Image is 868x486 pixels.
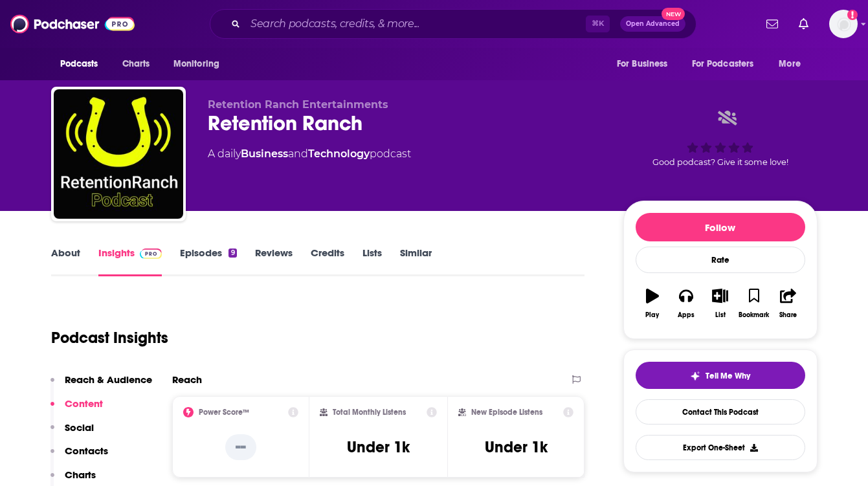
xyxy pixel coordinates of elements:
[779,55,801,73] span: More
[485,437,548,457] h3: Under 1k
[98,247,162,276] a: InsightsPodchaser Pro
[208,98,388,111] span: Retention Ranch Entertainments
[199,408,249,417] h2: Power Score™
[471,408,542,417] h2: New Episode Listens
[308,148,370,160] a: Technology
[771,280,805,327] button: Share
[288,148,308,160] span: and
[225,434,256,460] p: --
[172,373,202,386] h2: Reach
[245,14,586,34] input: Search podcasts, credits, & more...
[208,146,411,162] div: A daily podcast
[636,213,805,241] button: Follow
[617,55,668,73] span: For Business
[50,445,108,469] button: Contacts
[10,12,135,36] img: Podchaser - Follow, Share and Rate Podcasts
[715,311,726,319] div: List
[623,98,818,179] div: Good podcast? Give it some love!
[347,437,410,457] h3: Under 1k
[794,13,814,35] a: Show notifications dropdown
[829,10,858,38] img: User Profile
[362,247,382,276] a: Lists
[645,311,659,319] div: Play
[228,249,236,258] div: 9
[761,13,783,35] a: Show notifications dropdown
[684,52,773,76] button: open menu
[65,397,103,410] p: Content
[586,16,610,32] span: ⌘ K
[620,16,685,32] button: Open AdvancedNew
[54,89,183,219] img: Retention Ranch
[636,247,805,273] div: Rate
[692,55,754,73] span: For Podcasters
[706,371,750,381] span: Tell Me Why
[122,55,150,73] span: Charts
[65,469,96,481] p: Charts
[114,52,158,76] a: Charts
[255,247,293,276] a: Reviews
[690,371,700,381] img: tell me why sparkle
[210,9,696,39] div: Search podcasts, credits, & more...
[669,280,703,327] button: Apps
[636,362,805,389] button: tell me why sparkleTell Me Why
[770,52,817,76] button: open menu
[829,10,858,38] button: Show profile menu
[608,52,684,76] button: open menu
[65,373,152,386] p: Reach & Audience
[164,52,236,76] button: open menu
[173,55,219,73] span: Monitoring
[652,157,788,167] span: Good podcast? Give it some love!
[400,247,432,276] a: Similar
[779,311,797,319] div: Share
[51,247,80,276] a: About
[180,247,236,276] a: Episodes9
[626,21,680,27] span: Open Advanced
[636,435,805,460] button: Export One-Sheet
[51,328,168,348] h1: Podcast Insights
[636,399,805,425] a: Contact This Podcast
[241,148,288,160] a: Business
[678,311,695,319] div: Apps
[60,55,98,73] span: Podcasts
[829,10,858,38] span: Logged in as cmand-c
[50,373,152,397] button: Reach & Audience
[333,408,406,417] h2: Total Monthly Listens
[50,421,94,445] button: Social
[50,397,103,421] button: Content
[51,52,115,76] button: open menu
[636,280,669,327] button: Play
[662,8,685,20] span: New
[65,445,108,457] p: Contacts
[847,10,858,20] svg: Add a profile image
[737,280,771,327] button: Bookmark
[140,249,162,259] img: Podchaser Pro
[739,311,769,319] div: Bookmark
[311,247,344,276] a: Credits
[703,280,737,327] button: List
[65,421,94,434] p: Social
